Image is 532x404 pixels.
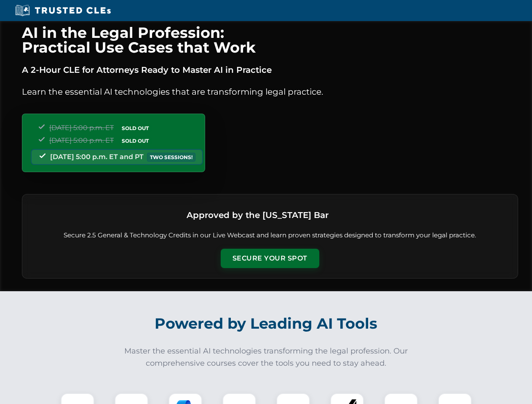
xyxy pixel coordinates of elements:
[32,231,508,240] p: Secure 2.5 General & Technology Credits in our Live Webcast and learn proven strategies designed ...
[13,4,113,17] img: Trusted CLEs
[119,124,152,133] span: SOLD OUT
[119,136,152,145] span: SOLD OUT
[119,345,414,369] p: Master the essential AI technologies transforming the legal profession. Our comprehensive courses...
[33,309,500,338] h2: Powered by Leading AI Tools
[22,85,518,98] p: Learn the essential AI technologies that are transforming legal practice.
[187,207,329,223] h3: Approved by the [US_STATE] Bar
[49,124,114,132] span: [DATE] 5:00 p.m. ET
[221,249,319,268] button: Secure Your Spot
[22,25,518,55] h1: AI in the Legal Profession: Practical Use Cases that Work
[22,63,518,77] p: A 2-Hour CLE for Attorneys Ready to Master AI in Practice
[332,205,353,226] img: Logo
[49,136,114,144] span: [DATE] 5:00 p.m. ET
